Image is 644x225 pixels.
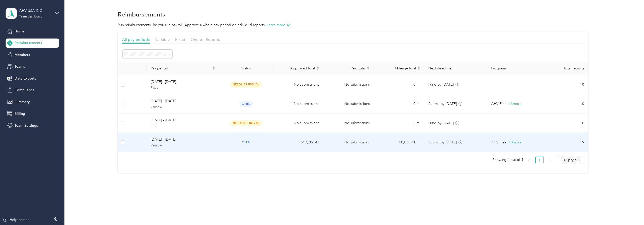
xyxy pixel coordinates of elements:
[424,62,487,75] th: Next deadline
[491,140,507,145] span: AHV Fleet
[277,66,315,70] span: Approved total
[550,114,588,133] td: 10
[323,75,374,94] td: No submissions
[323,133,374,152] td: No submissions
[175,37,185,42] span: Fixed
[14,111,25,116] span: Billing
[239,139,253,145] span: open
[151,105,215,109] span: Variable
[151,143,215,148] span: Variable
[536,156,543,164] a: 1
[267,22,291,28] button: Learn more
[323,94,374,114] td: No submissions
[19,8,51,13] div: AHV USA INC
[273,94,323,114] td: No submissions
[374,62,424,75] th: Mileage total
[374,75,424,94] td: 0 mi
[151,86,215,90] span: Fixed
[316,68,319,71] span: caret-down
[428,121,454,125] span: Fund by [DATE]
[273,114,323,133] td: No submissions
[14,87,35,93] span: Compliance
[323,62,374,75] th: Paid total
[19,15,43,18] div: Team dashboard
[548,159,551,162] span: right
[428,140,457,144] span: Submit by [DATE]
[118,22,588,28] p: Run reimbursements like you run payroll. Approve a whole pay period or individual reports.
[191,37,220,42] span: One-off Reports
[367,66,370,69] span: caret-up
[550,62,588,75] th: Total reports
[273,62,323,75] th: Approved total
[230,120,262,126] span: needs approval
[493,156,523,164] span: Showing 4 out of 4
[273,133,323,152] td: $17,206.43
[491,101,507,107] span: AHV Fleet
[14,64,25,69] span: Teams
[147,62,219,75] th: Pay period
[535,156,544,164] li: 1
[122,37,150,42] span: All pay periods
[230,82,262,87] span: needs approval
[509,140,521,144] span: + 3 more
[550,75,588,94] td: 10
[273,75,323,94] td: No submissions
[3,217,29,222] button: Help center
[239,101,253,107] span: open
[14,76,36,81] span: Data Exports
[151,118,215,123] span: [DATE] - [DATE]
[212,66,215,69] span: caret-up
[151,98,215,104] span: [DATE] - [DATE]
[558,156,584,164] div: Page Size
[151,79,215,85] span: [DATE] - [DATE]
[546,156,554,164] button: right
[378,66,416,70] span: Mileage total
[374,114,424,133] td: 0 mi
[212,68,215,71] span: caret-down
[323,114,374,133] td: No submissions
[417,68,420,71] span: caret-down
[374,133,424,152] td: 50,835.41 mi
[155,37,170,42] span: Variable
[428,82,454,87] span: Fund by [DATE]
[428,102,457,106] span: Submit by [DATE]
[525,156,533,164] li: Previous Page
[509,102,521,106] span: + 3 more
[151,124,215,129] span: Fixed
[550,94,588,114] td: 0
[374,94,424,114] td: 0 mi
[14,29,24,34] span: Home
[118,12,165,17] h1: Reimbursements
[367,68,370,71] span: caret-down
[151,66,211,70] span: Pay period
[151,137,215,142] span: [DATE] - [DATE]
[546,156,554,164] li: Next Page
[223,66,269,70] div: Status
[316,66,319,69] span: caret-up
[528,159,531,162] span: left
[487,62,550,75] th: Programs
[616,197,644,225] iframe: Everlance-gr Chat Button Frame
[417,66,420,69] span: caret-up
[14,40,42,46] span: Reimbursements
[525,156,533,164] button: left
[14,99,30,105] span: Summary
[14,123,38,128] span: Team Settings
[327,66,366,70] span: Paid total
[561,156,581,164] span: 10 / page
[550,133,588,152] td: 19
[14,52,30,58] span: Members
